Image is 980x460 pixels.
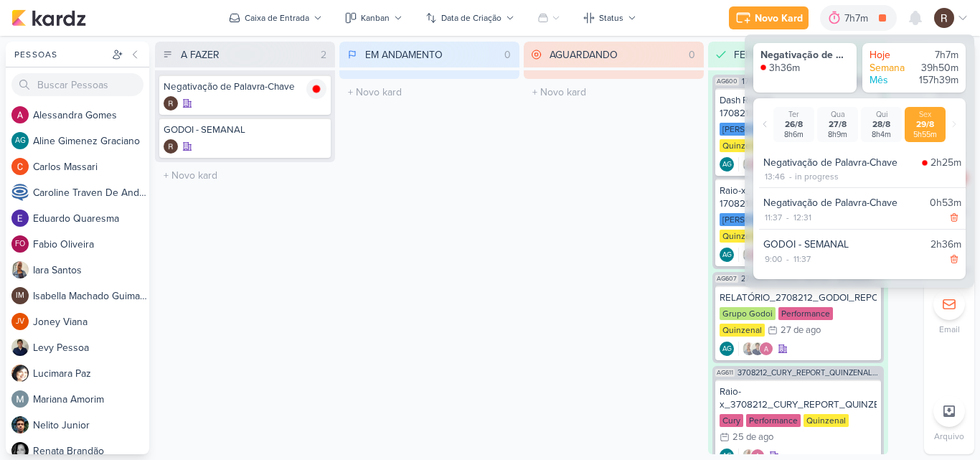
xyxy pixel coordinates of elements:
div: [PERSON_NAME] [720,213,791,226]
img: Caroline Traven De Andrade [11,184,29,201]
div: in progress [795,170,839,183]
div: Qua [820,110,855,119]
div: L u c i m a r a P a z [33,366,149,381]
div: 7h7m [915,49,958,62]
div: F a b i o O l i v e i r a [33,237,149,252]
p: AG [722,252,732,259]
img: Iara Santos [742,248,756,262]
div: Isabella Machado Guimarães [11,287,29,304]
img: Lucimara Paz [11,365,29,382]
div: Raio-x_3708212_CURY_REPORT_QUINZENAL_26.08 [720,385,877,411]
div: C a r l o s M a s s a r i [33,159,149,174]
img: Rafael Dornelles [934,8,954,28]
img: Levy Pessoa [750,342,765,356]
div: 2 [315,47,332,62]
div: I s a b e l l a M a c h a d o G u i m a r ã e s [33,288,149,304]
div: Negativação de Palavra-Chave [763,155,916,170]
img: Rafael Dornelles [164,139,178,154]
p: FO [15,240,25,248]
div: Criador(a): Aline Gimenez Graciano [720,157,734,172]
div: Cury [720,414,743,427]
div: Dash Report_ 1708212_TD_REPORT_QUINZENAL_27.08 [720,94,877,120]
div: Pessoas [11,48,109,61]
input: Buscar Pessoas [11,73,143,96]
span: AG611 [715,369,735,377]
img: Carlos Massari [11,158,29,175]
p: AG [722,346,732,353]
img: tracking [306,79,326,99]
div: Aline Gimenez Graciano [720,342,734,356]
div: 2h36m [930,237,961,252]
div: 11:37 [763,211,783,224]
div: 26/8 [776,119,811,130]
input: + Novo kard [527,82,701,103]
div: R e n a t a B r a n d ã o [33,443,149,459]
img: Alessandra Gomes [11,106,29,123]
div: 8h6m [776,130,811,139]
div: Colaboradores: Iara Santos, Levy Pessoa, Alessandra Gomes [738,342,773,356]
span: AG607 [715,275,738,283]
div: Grupo Godoi [720,307,776,320]
div: 0 [683,47,701,62]
div: 0 [499,47,517,62]
div: 9:00 [763,253,783,266]
div: J o n e y V i a n a [33,314,149,329]
div: 27/8 [820,119,855,130]
div: 12:31 [792,211,813,224]
img: kardz.app [11,9,86,27]
div: 5h55m [908,130,943,139]
button: Novo Kard [729,6,809,29]
img: Rafael Dornelles [164,96,178,111]
div: 8h9m [820,130,855,139]
div: Criador(a): Aline Gimenez Graciano [720,248,734,262]
div: Aline Gimenez Graciano [720,248,734,262]
div: Quinzenal [720,230,765,243]
div: - [783,211,792,224]
img: Eduardo Quaresma [11,210,29,227]
div: Quinzenal [720,139,765,152]
div: 157h39m [915,74,958,87]
div: 8h4m [864,130,899,139]
img: Iara Santos [742,157,756,172]
div: 7h7m [844,11,872,26]
div: Performance [778,307,833,320]
div: Quinzenal [804,414,849,427]
div: Colaboradores: Iara Santos, Alessandra Gomes [738,248,765,262]
div: C a r o l i n e T r a v e n D e A n d r a d e [33,185,149,200]
img: Mariana Amorim [11,390,29,408]
div: Aline Gimenez Graciano [720,157,734,172]
p: JV [16,318,24,326]
div: I a r a S a n t o s [33,263,149,278]
div: E d u a r d o Q u a r e s m a [33,211,149,226]
div: A l i n e G i m e n e z G r a c i a n o [33,133,149,149]
div: Novo Kard [755,11,803,26]
div: Qui [864,110,899,119]
input: + Novo kard [342,82,517,103]
div: Mês [870,74,913,87]
div: 3h36m [769,62,800,75]
div: Hoje [870,49,913,62]
div: Ter [776,110,811,119]
div: - [786,170,795,183]
div: GODOI - SEMANAL [763,237,925,252]
input: + Novo kard [158,165,332,186]
div: Semana [870,62,913,75]
div: L e v y P e s s o a [33,340,149,355]
img: Nelito Junior [11,416,29,433]
p: Arquivo [934,430,964,443]
p: AG [15,137,26,145]
div: 29/8 [908,119,943,130]
div: Criador(a): Rafael Dornelles [164,96,178,111]
div: Negativação de Palavra-Chave [763,195,924,210]
div: Criador(a): Aline Gimenez Graciano [720,342,734,356]
div: 39h50m [915,62,958,75]
div: 25 de ago [732,433,773,442]
div: 28/8 [864,119,899,130]
div: Fabio Oliveira [11,235,29,253]
div: 0h53m [930,195,961,210]
span: 2708212_GODOI_REPORT_QUINZENAL_28.08 [741,275,881,283]
div: Raio-x_ 1708212_TD_REPORT_QUINZENAL_27.08 [720,184,877,210]
div: N e l i t o J u n i o r [33,418,149,433]
img: Iara Santos [11,261,29,278]
div: 13:46 [763,170,786,183]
